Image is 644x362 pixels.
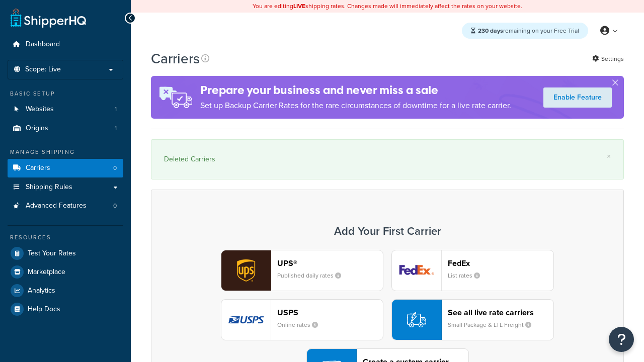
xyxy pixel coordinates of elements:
[391,299,554,340] button: See all live rate carriersSmall Package & LTL Freight
[8,300,123,318] a: Help Docs
[277,308,383,317] header: USPS
[609,327,634,352] button: Open Resource Center
[113,164,117,172] span: 0
[221,250,271,291] img: ups logo
[8,89,123,98] div: Basic Setup
[26,183,72,192] span: Shipping Rules
[392,250,441,291] img: fedEx logo
[25,65,61,74] span: Scope: Live
[28,249,76,258] span: Test Your Rates
[8,159,123,177] a: Carriers 0
[28,268,65,277] span: Marketplace
[28,287,55,295] span: Analytics
[277,320,326,329] small: Online rates
[221,299,383,340] button: usps logoUSPSOnline rates
[26,202,87,210] span: Advanced Features
[26,40,60,49] span: Dashboard
[8,35,123,54] a: Dashboard
[26,164,50,172] span: Carriers
[8,100,123,119] a: Websites 1
[164,152,611,166] div: Deleted Carriers
[162,225,613,237] h3: Add Your First Carrier
[8,159,123,177] li: Carriers
[8,197,123,215] a: Advanced Features 0
[8,148,123,156] div: Manage Shipping
[607,152,611,160] a: ×
[11,8,86,28] a: ShipperHQ Home
[448,271,488,280] small: List rates
[478,26,503,35] strong: 230 days
[8,233,123,242] div: Resources
[8,197,123,215] li: Advanced Features
[8,178,123,197] a: Shipping Rules
[115,105,117,114] span: 1
[151,76,200,119] img: ad-rules-rateshop-fe6ec290ccb7230408bd80ed9643f0289d75e0ffd9eb532fc0e269fcd187b520.png
[277,271,349,280] small: Published daily rates
[391,250,554,291] button: fedEx logoFedExList rates
[293,2,305,11] b: LIVE
[26,124,48,133] span: Origins
[200,99,511,113] p: Set up Backup Carrier Rates for the rare circumstances of downtime for a live rate carrier.
[8,263,123,281] a: Marketplace
[448,258,553,268] header: FedEx
[8,119,123,138] a: Origins 1
[28,305,60,314] span: Help Docs
[277,258,383,268] header: UPS®
[113,202,117,210] span: 0
[200,82,511,99] h4: Prepare your business and never miss a sale
[448,308,553,317] header: See all live rate carriers
[151,49,200,68] h1: Carriers
[115,124,117,133] span: 1
[462,23,588,39] div: remaining on your Free Trial
[8,244,123,262] a: Test Your Rates
[221,300,271,340] img: usps logo
[8,282,123,300] a: Analytics
[26,105,54,114] span: Websites
[8,100,123,119] li: Websites
[543,87,612,108] a: Enable Feature
[407,310,426,329] img: icon-carrier-liverate-becf4550.svg
[592,52,624,66] a: Settings
[221,250,383,291] button: ups logoUPS®Published daily rates
[448,320,539,329] small: Small Package & LTL Freight
[8,119,123,138] li: Origins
